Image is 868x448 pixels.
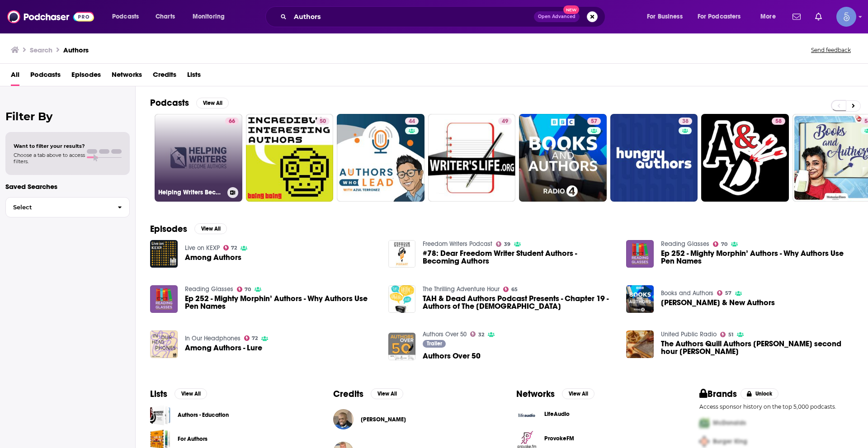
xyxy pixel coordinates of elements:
a: 50 [316,118,330,125]
a: ListsView All [150,388,207,400]
button: Sean GoldSean Gold [333,405,487,434]
a: 57 [717,290,731,296]
span: Episodes [71,67,101,86]
span: TAH & Dead Authors Podcast Presents - Chapter 19 - Authors of The [DEMOGRAPHIC_DATA] [423,295,615,310]
a: 70 [237,287,251,292]
a: 38 [679,118,692,125]
span: 72 [231,246,237,250]
a: 38 [610,114,698,202]
a: For Authors [178,434,208,444]
span: 72 [252,336,258,340]
button: View All [196,98,229,108]
a: 49 [428,114,516,202]
a: TAH & Dead Authors Podcast Presents - Chapter 19 - Authors of The Gospels [423,295,615,310]
span: Authors Over 50 [423,352,481,360]
a: United Public Radio [661,330,717,338]
a: NetworksView All [516,388,594,400]
button: open menu [754,9,787,24]
a: LifeAudio logoLifeAudio [516,405,670,426]
a: 57 [587,118,601,125]
a: 58 [772,118,785,125]
img: TAH & Dead Authors Podcast Presents - Chapter 19 - Authors of The Gospels [388,285,416,313]
a: 32 [470,331,484,337]
a: 66 [225,118,239,125]
a: Sarah Winman & New Authors [661,299,775,307]
span: Want to filter your results? [14,143,85,149]
span: [PERSON_NAME] & New Authors [661,299,775,307]
a: 72 [223,245,237,250]
button: Show profile menu [836,7,856,27]
a: Among Authors - Lure [185,344,262,352]
a: Ep 252 - Mighty Morphin’ Authors - Why Authors Use Pen Names [185,295,377,310]
img: #78: Dear Freedom Writer Student Authors - Becoming Authors [388,240,416,268]
a: Freedom Writers Podcast [423,240,492,248]
span: 50 [320,117,326,126]
span: 49 [502,117,508,126]
span: LifeAudio [544,410,570,418]
span: ProvokeFM [544,435,574,442]
a: Live on KEXP [185,244,220,252]
img: Among Authors [150,240,178,268]
span: 38 [682,117,689,126]
img: LifeAudio logo [516,405,537,426]
button: open menu [186,9,236,24]
a: Podcasts [30,67,61,86]
a: 65 [503,287,518,292]
span: Select [6,204,110,210]
img: Sean Gold [333,409,354,429]
span: 65 [511,288,518,292]
a: Reading Glasses [185,285,233,293]
img: The Authors Quill Authors Cam Collins second hour Patrick MacPhee [626,330,654,358]
a: Networks [112,67,142,86]
button: open menu [692,9,754,24]
span: Charts [156,10,175,23]
a: 51 [720,332,733,337]
h3: Authors [63,46,89,54]
h2: Podcasts [150,97,189,108]
img: Ep 252 - Mighty Morphin’ Authors - Why Authors Use Pen Names [150,285,178,313]
span: The Authors Quill Authors [PERSON_NAME] second hour [PERSON_NAME] [661,340,854,355]
a: #78: Dear Freedom Writer Student Authors - Becoming Authors [423,250,615,265]
span: 39 [504,242,510,246]
a: The Thrilling Adventure Hour [423,285,500,293]
a: 44 [337,114,425,202]
button: Unlock [741,388,779,399]
button: View All [562,388,594,399]
input: Search podcasts, credits, & more... [290,9,534,24]
span: Monitoring [193,10,225,23]
h3: Search [30,46,52,54]
a: Among Authors - Lure [150,330,178,358]
button: Select [5,197,130,217]
p: Access sponsor history on the top 5,000 podcasts. [699,403,854,410]
button: View All [175,388,207,399]
img: First Pro Logo [696,414,713,432]
button: Open AdvancedNew [534,11,580,22]
h2: Filter By [5,110,130,123]
a: 58 [701,114,789,202]
a: Credits [153,67,176,86]
span: Open Advanced [538,14,576,19]
a: Authors - Education [150,405,170,425]
p: Saved Searches [5,182,130,191]
span: For Business [647,10,683,23]
img: Authors Over 50 [388,333,416,360]
span: [PERSON_NAME] [361,416,406,423]
a: Charts [150,9,180,24]
span: Burger King [713,438,747,445]
a: In Our Headphones [185,335,241,342]
h2: Credits [333,388,363,400]
a: Authors Over 50 [423,330,467,338]
a: Podchaser - Follow, Share and Rate Podcasts [7,8,94,25]
img: User Profile [836,7,856,27]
